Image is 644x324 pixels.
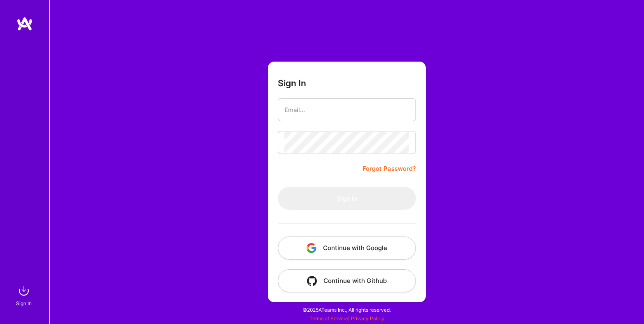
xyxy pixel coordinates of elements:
[309,315,348,322] a: Terms of Service
[309,315,384,322] span: |
[362,164,416,174] a: Forgot Password?
[16,299,32,308] div: Sign In
[278,187,416,210] button: Sign In
[307,243,316,253] img: icon
[307,276,317,286] img: icon
[16,16,33,31] img: logo
[278,78,306,88] h3: Sign In
[351,315,384,322] a: Privacy Policy
[17,283,32,308] a: sign inSign In
[284,99,409,120] input: Email...
[16,283,32,299] img: sign in
[278,269,416,292] button: Continue with Github
[278,237,416,260] button: Continue with Google
[49,299,644,320] div: © 2025 ATeams Inc., All rights reserved.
